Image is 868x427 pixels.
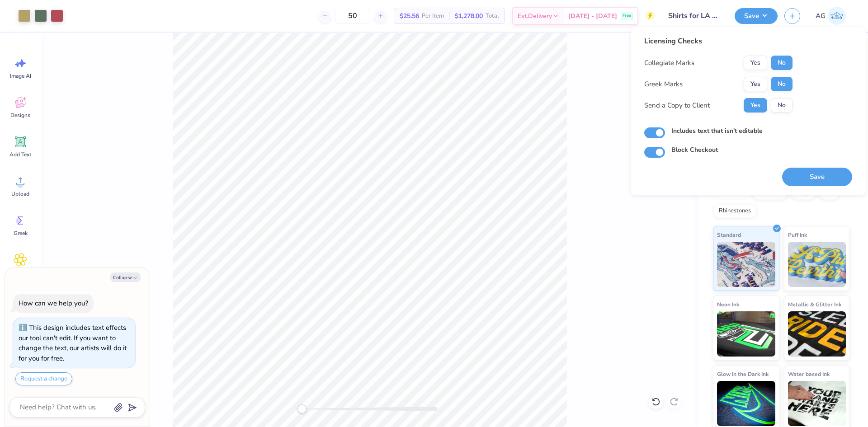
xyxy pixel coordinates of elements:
span: Image AI [10,72,31,80]
div: Greek Marks [644,79,683,89]
span: Glow in the Dark Ink [717,369,769,379]
span: Water based Ink [788,369,830,379]
button: Yes [744,98,767,113]
div: Rhinestones [713,204,757,218]
span: Total [486,11,499,21]
button: Save [735,8,778,24]
div: Send a Copy to Client [644,100,710,111]
span: Greek [14,230,28,237]
div: Collegiate Marks [644,58,694,68]
div: Licensing Checks [644,36,793,47]
span: Per Item [422,11,444,21]
button: No [771,98,793,113]
a: AG [811,7,850,25]
img: Puff Ink [788,242,846,287]
span: Add Text [9,151,31,158]
label: Block Checkout [671,145,718,155]
span: [DATE] - [DATE] [568,11,617,21]
span: Est. Delivery [518,11,552,21]
button: Yes [744,56,767,70]
input: – – [335,8,370,24]
button: No [771,77,793,91]
span: Metallic & Glitter Ink [788,300,841,309]
span: Designs [10,112,30,119]
img: Water based Ink [788,381,846,426]
label: Includes text that isn't editable [671,126,763,136]
span: $1,278.00 [455,11,483,21]
span: Upload [11,190,29,197]
img: Aljosh Eyron Garcia [828,7,846,25]
input: Untitled Design [661,7,728,25]
span: Standard [717,230,741,239]
span: Neon Ink [717,300,739,309]
img: Neon Ink [717,311,775,357]
button: No [771,56,793,70]
div: This design includes text effects our tool can't edit. If you want to change the text, our artist... [19,323,127,363]
span: AG [816,11,826,21]
button: Collapse [110,272,141,282]
button: Save [782,168,852,186]
img: Metallic & Glitter Ink [788,311,846,357]
button: Yes [744,77,767,91]
img: Standard [717,242,775,287]
span: Free [623,13,631,19]
div: Accessibility label [297,404,307,413]
span: Puff Ink [788,230,807,239]
img: Glow in the Dark Ink [717,381,775,426]
span: $25.56 [400,11,419,21]
button: Request a change [15,372,72,385]
div: How can we help you? [19,299,88,308]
